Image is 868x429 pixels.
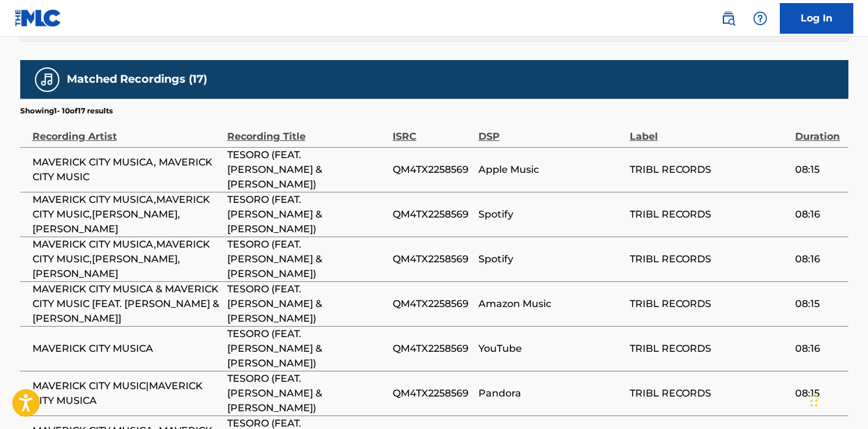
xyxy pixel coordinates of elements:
[227,282,387,326] span: TESORO (FEAT. [PERSON_NAME] & [PERSON_NAME])
[630,162,789,177] span: TRIBL RECORDS
[227,371,387,416] span: TESORO (FEAT. [PERSON_NAME] & [PERSON_NAME])
[748,6,772,31] div: Help
[478,252,624,267] span: Spotify
[393,252,472,267] span: QM4TX2258569
[67,72,207,86] h5: Matched Recordings (17)
[795,386,842,401] span: 08:15
[795,297,842,311] span: 08:15
[780,3,853,34] a: Log In
[807,370,868,429] div: Widget de chat
[40,72,55,87] img: Matched Recordings
[393,341,472,356] span: QM4TX2258569
[716,6,741,31] a: Public Search
[393,297,472,311] span: QM4TX2258569
[721,11,736,26] img: search
[807,370,868,429] iframe: Chat Widget
[393,207,472,222] span: QM4TX2258569
[15,9,62,27] img: MLC Logo
[227,116,387,144] div: Recording Title
[795,162,842,177] span: 08:15
[753,11,768,26] img: help
[32,192,221,237] span: MAVERICK CITY MUSICA,MAVERICK CITY MUSIC,[PERSON_NAME],[PERSON_NAME]
[630,386,789,401] span: TRIBL RECORDS
[795,116,842,144] div: Duration
[227,148,387,192] span: TESORO (FEAT. [PERSON_NAME] & [PERSON_NAME])
[478,207,624,222] span: Spotify
[630,341,789,356] span: TRIBL RECORDS
[32,282,221,326] span: MAVERICK CITY MUSICA & MAVERICK CITY MUSIC [FEAT. [PERSON_NAME] & [PERSON_NAME]]
[478,116,624,144] div: DSP
[32,341,221,356] span: MAVERICK CITY MUSICA
[227,237,387,281] span: TESORO (FEAT. [PERSON_NAME] & [PERSON_NAME])
[32,379,221,408] span: MAVERICK CITY MUSIC|MAVERICK CITY MUSICA
[478,297,624,311] span: Amazon Music
[32,237,221,281] span: MAVERICK CITY MUSICA,MAVERICK CITY MUSIC,[PERSON_NAME],[PERSON_NAME]
[630,207,789,222] span: TRIBL RECORDS
[795,341,842,356] span: 08:16
[478,162,624,177] span: Apple Music
[795,252,842,267] span: 08:16
[227,192,387,237] span: TESORO (FEAT. [PERSON_NAME] & [PERSON_NAME])
[32,155,221,184] span: MAVERICK CITY MUSICA, MAVERICK CITY MUSIC
[32,116,221,144] div: Recording Artist
[20,105,113,116] p: Showing 1 - 10 of 17 results
[478,341,624,356] span: YouTube
[810,382,818,419] div: Arrastrar
[630,116,789,144] div: Label
[795,207,842,222] span: 08:16
[227,327,387,371] span: TESORO (FEAT. [PERSON_NAME] & [PERSON_NAME])
[630,297,789,311] span: TRIBL RECORDS
[478,386,624,401] span: Pandora
[393,116,472,144] div: ISRC
[393,162,472,177] span: QM4TX2258569
[630,252,789,267] span: TRIBL RECORDS
[393,386,472,401] span: QM4TX2258569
